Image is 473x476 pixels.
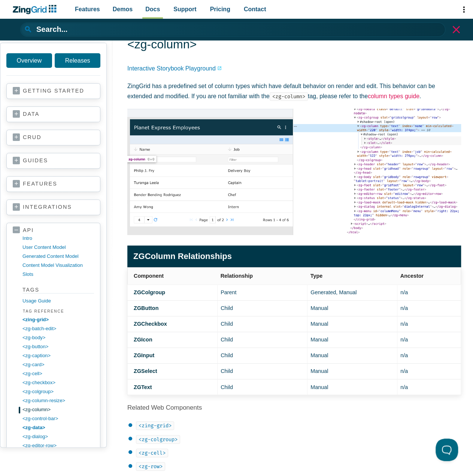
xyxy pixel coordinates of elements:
a: <zg-cell> [136,449,168,456]
a: <zg-row> [136,463,165,469]
a: <zg-checkbox> [22,378,94,387]
strong: Tags [22,286,94,293]
a: <zg-cell> [22,369,94,378]
th: Type [307,267,397,284]
a: Releases [55,53,100,68]
a: ZGInput [134,352,154,358]
a: ZGSelect [134,368,157,374]
a: intro [22,234,94,243]
p: ZingGrid has a predefined set of column types which have default behavior on render and edit. Thi... [127,81,461,101]
a: <zing-grid> [136,422,174,428]
td: n/a [397,379,461,395]
span: Support [173,4,196,14]
td: n/a [397,364,461,379]
td: Manual [307,332,397,348]
input: Search... [20,22,445,37]
a: crud [13,134,94,141]
td: Child [218,348,307,364]
span: Docs [145,4,160,14]
a: integrations [13,204,94,211]
td: Manual [307,316,397,332]
a: Overview [6,53,52,68]
a: features [13,180,94,188]
a: <zg-batch-edit> [22,324,94,333]
a: <zg-colgroup> [22,387,94,396]
h1: <zg-column> [127,37,461,54]
code: <zg-colgroup> [136,435,180,444]
a: ZGButton [134,305,158,311]
td: Manual [307,364,397,379]
span: Demos [113,4,133,14]
td: Child [218,316,307,332]
a: <zg-button> [22,342,94,351]
td: n/a [397,348,461,364]
a: generated content model [22,252,94,261]
th: Component [128,267,218,284]
h4: Related Web Components [127,404,461,412]
span: Contact [244,4,266,14]
a: <zg-column-resize> [22,396,94,405]
a: guides [13,157,94,165]
span: Tag Reference [21,308,94,315]
img: Image of the DOM relationship for the zg-column web component tag [127,109,461,235]
a: getting started [13,87,94,95]
code: <zing-grid> [136,421,174,430]
a: <zg-column> [22,405,94,414]
td: n/a [397,316,461,332]
code: <zg-column> [270,92,308,101]
td: n/a [397,332,461,348]
a: column types guide [368,93,419,99]
td: Child [218,332,307,348]
caption: ZGColumn Relationships [127,245,461,267]
a: Usage Guide [22,296,94,305]
a: ZGColgroup [134,289,165,295]
th: Ancestor [397,267,461,284]
a: user content model [22,243,94,252]
span: Features [75,4,100,14]
a: <zing-grid> [22,315,94,324]
a: slots [22,270,94,279]
a: <zg-body> [22,333,94,342]
td: Parent [218,284,307,300]
a: ZingChart Logo. Click to return to the homepage [12,5,60,14]
a: api [13,227,94,234]
a: ZGText [134,384,152,390]
td: n/a [397,300,461,316]
td: Child [218,379,307,395]
td: Generated, Manual [307,284,397,300]
a: ZGCheckbox [134,321,167,327]
td: Manual [307,348,397,364]
td: Child [218,300,307,316]
td: Manual [307,300,397,316]
span: Pricing [210,4,230,14]
a: <zg-data> [22,423,94,432]
a: ZGIcon [134,337,152,343]
a: data [13,111,94,118]
a: <zg-card> [22,360,94,369]
a: <zg-control-bar> [22,414,94,423]
a: <zg-colgroup> [136,436,180,442]
a: Interactive Storybook Playground [127,63,222,73]
code: <zg-row> [136,462,165,471]
th: Relationship [218,267,307,284]
code: <zg-cell> [136,449,168,457]
td: Manual [307,379,397,395]
td: Child [218,364,307,379]
a: <zg-caption> [22,351,94,360]
iframe: Toggle Customer Support [436,439,458,461]
a: content model visualization [22,261,94,270]
a: <zg-editor-row> [22,441,94,450]
td: n/a [397,284,461,300]
a: <zg-dialog> [22,432,94,441]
